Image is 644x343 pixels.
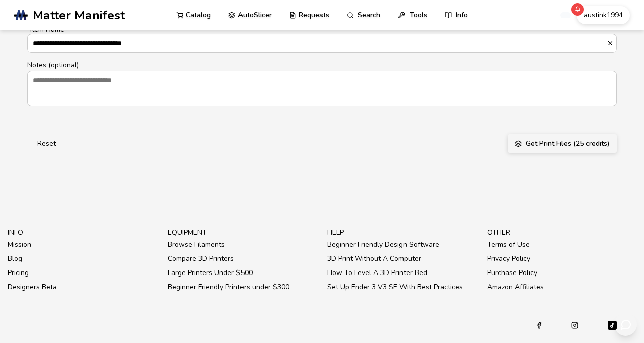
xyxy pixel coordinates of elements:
[327,280,463,294] a: Set Up Ender 3 V3 SE With Best Practices
[614,313,637,336] button: Send feedback via email
[487,266,537,280] a: Purchase Policy
[8,227,157,238] p: info
[168,252,234,266] a: Compare 3D Printers
[28,71,616,105] textarea: Notes (optional)
[168,238,225,252] a: Browse Filaments
[8,266,29,280] a: Pricing
[33,8,125,22] span: Matter Manifest
[327,266,427,280] a: How To Level A 3D Printer Bed
[487,252,530,266] a: Privacy Policy
[168,280,289,294] a: Beginner Friendly Printers under $300
[487,227,637,238] p: other
[536,319,543,331] a: Facebook
[327,227,477,238] p: help
[487,238,530,252] a: Terms of Use
[607,40,616,47] button: *Item Name
[168,227,317,238] p: equipment
[27,60,617,71] p: Notes (optional)
[28,34,607,52] input: *Item Name
[571,319,578,331] a: Instagram
[606,319,618,331] a: Tiktok
[577,6,630,24] button: austink1994
[8,280,57,294] a: Designers Beta
[27,134,66,153] button: Reset
[27,26,617,53] label: Item Name
[487,280,544,294] a: Amazon Affiliates
[168,266,253,280] a: Large Printers Under $500
[8,252,22,266] a: Blog
[327,252,421,266] a: 3D Print Without A Computer
[8,238,31,252] a: Mission
[508,134,617,153] button: Get Print Files (25 credits)
[327,238,439,252] a: Beginner Friendly Design Software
